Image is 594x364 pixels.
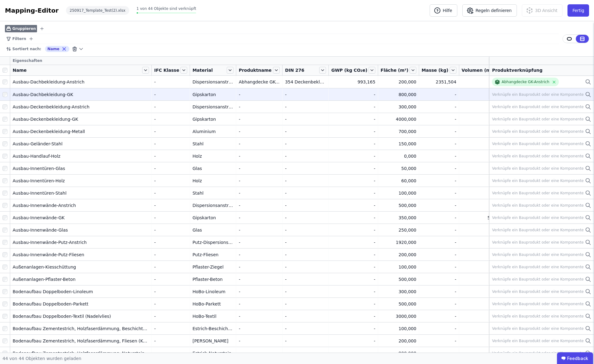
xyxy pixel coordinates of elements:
[462,264,503,270] div: 0,000
[462,252,503,258] div: 0,000
[422,128,456,135] div: -
[192,289,233,295] div: HoBo-Linoleum
[154,338,187,344] div: -
[154,227,187,233] div: -
[522,4,563,17] button: 3D Ansicht
[154,153,187,159] div: -
[492,338,584,343] div: Verknüpfe ein Bauprodukt oder eine Komponente
[239,202,280,208] div: -
[331,153,375,159] div: -
[285,79,326,85] div: 354 Deckenbekleidungen
[192,338,233,344] div: [PERSON_NAME]
[154,202,187,208] div: -
[492,203,584,208] div: Verknüpfe ein Bauprodukt oder eine Komponente
[492,191,584,196] div: Verknüpfe ein Bauprodukt oder eine Komponente
[154,264,187,270] div: -
[331,104,375,110] div: -
[5,6,59,15] div: Mapping-Editor
[462,313,503,319] div: 0,000
[462,239,503,245] div: 0,000
[154,128,187,135] div: -
[13,252,149,258] div: Ausbau-Innenwände-Putz-Fliesen
[192,264,233,270] div: Pflaster-Ziegel
[13,116,149,122] div: Ausbau-Deckenbekleidung-GK
[285,252,326,258] div: -
[331,202,375,208] div: -
[13,153,149,159] div: Ausbau-Handlauf-Holz
[381,301,416,307] div: 500,000
[13,264,149,270] div: Außenanlagen-Kiesschüttung
[192,128,233,135] div: Aluminium
[154,289,187,295] div: -
[331,91,375,98] div: -
[285,227,326,233] div: -
[492,289,584,294] div: Verknüpfe ein Bauprodukt oder eine Komponente
[381,202,416,208] div: 500,000
[12,47,41,51] span: Sortiert nach:
[192,215,233,221] div: Gipskarton
[381,215,416,221] div: 350,000
[239,276,280,282] div: -
[154,301,187,307] div: -
[462,178,503,184] div: 0,000
[239,301,280,307] div: -
[331,313,375,319] div: -
[381,350,416,356] div: 900,000
[285,141,326,147] div: -
[192,153,233,159] div: Holz
[192,190,233,196] div: Stahl
[422,239,456,245] div: -
[192,252,233,258] div: Putz-Fliesen
[154,313,187,319] div: -
[462,79,503,85] div: 0,000
[422,276,456,282] div: -
[285,153,326,159] div: -
[239,67,271,73] span: Produktname
[154,252,187,258] div: -
[239,79,280,85] div: Abhangdecke GK-Anstrich
[422,252,456,258] div: -
[285,128,326,135] div: -
[45,46,69,52] div: Name
[381,313,416,319] div: 3000,000
[381,165,416,172] div: 50,000
[154,91,187,98] div: -
[492,351,584,356] div: Verknüpfe ein Bauprodukt oder eine Komponente
[331,165,375,172] div: -
[462,276,503,282] div: 0,000
[192,116,233,122] div: Gipskarton
[422,190,456,196] div: -
[422,301,456,307] div: -
[492,326,584,331] div: Verknüpfe ein Bauprodukt oder eine Komponente
[422,215,456,221] div: -
[331,79,375,85] div: 993,165
[381,67,408,73] span: Fläche (m²)
[192,301,233,307] div: HoBo-Parkett
[239,313,280,319] div: -
[285,178,326,184] div: -
[66,6,129,15] div: 250917_Template_Test(2).xlsx
[154,79,187,85] div: -
[462,301,503,307] div: 0,000
[331,276,375,282] div: -
[13,202,149,208] div: Ausbau-Innenwände-Anstrich
[239,289,280,295] div: -
[381,264,416,270] div: 100,000
[422,67,448,73] span: Masse (kg)
[285,116,326,122] div: -
[154,350,187,356] div: -
[462,116,503,122] div: 0,000
[192,104,233,110] div: Dispersionsanstrich
[492,252,584,257] div: Verknüpfe ein Bauprodukt oder eine Komponente
[285,289,326,295] div: -
[154,190,187,196] div: -
[13,276,149,282] div: Außenanlagen-Pflaster-Beton
[430,4,457,17] button: Hilfe
[154,276,187,282] div: -
[239,326,280,332] div: -
[13,141,149,147] div: Ausbau-Geländer-Stahl
[12,36,26,41] span: Filtern
[462,289,503,295] div: 0,000
[285,190,326,196] div: -
[239,141,280,147] div: -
